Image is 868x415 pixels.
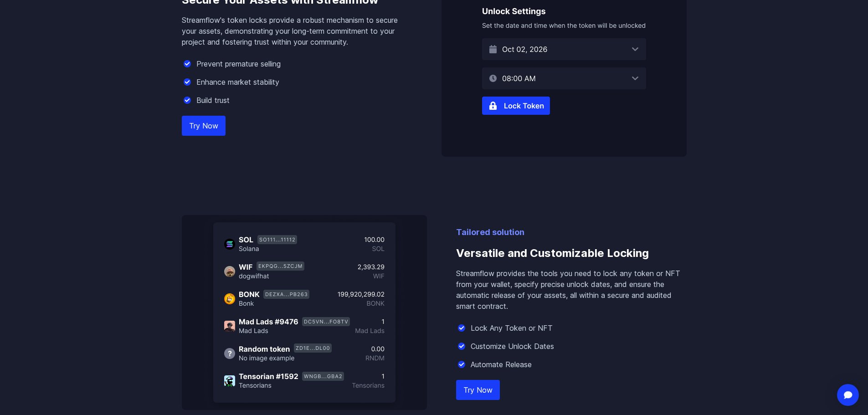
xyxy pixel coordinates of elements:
[471,323,553,333] p: Lock Any Token or NFT
[196,77,279,87] p: Enhance market stability
[456,380,500,400] a: Try Now
[456,268,687,312] p: Streamflow provides the tools you need to lock any token or NFT from your wallet, specify precise...
[196,95,230,106] p: Build trust
[182,15,412,47] p: Streamflow's token locks provide a robust mechanism to secure your assets, demonstrating your lon...
[456,239,687,268] h3: Versatile and Customizable Locking
[182,116,226,136] a: Try Now
[837,384,859,406] div: Open Intercom Messenger
[471,341,554,352] p: Customize Unlock Dates
[456,226,687,239] p: Tailored solution
[182,215,427,410] img: Versatile and Customizable Locking
[196,58,281,69] p: Prevent premature selling
[471,359,532,370] p: Automate Release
